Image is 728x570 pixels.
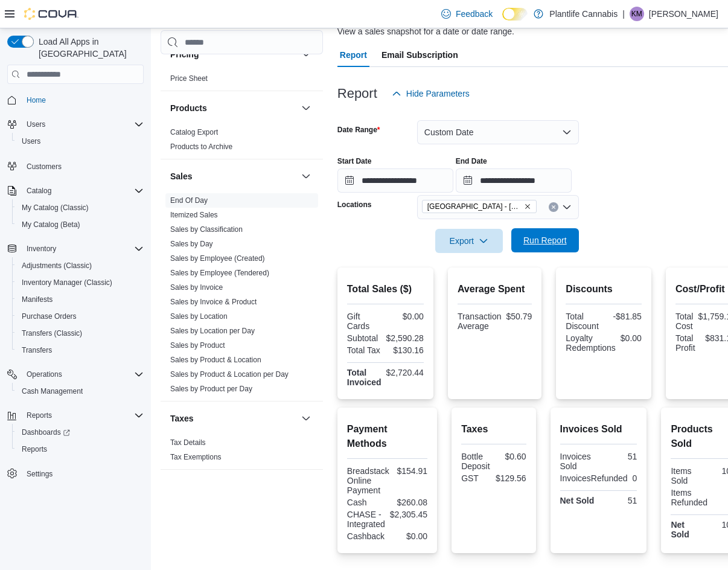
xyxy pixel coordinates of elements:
button: Sales [170,170,296,182]
span: My Catalog (Beta) [22,220,80,229]
nav: Complex example [7,86,144,514]
div: Breadstack Online Payment [347,466,389,495]
label: End Date [456,156,487,166]
span: Reports [27,411,52,420]
span: Users [22,117,144,132]
span: Inventory [27,244,56,254]
span: Purchase Orders [22,312,77,321]
span: Transfers [22,345,52,355]
span: Sales by Employee (Created) [170,254,265,263]
span: Operations [22,367,144,382]
span: Reports [22,444,47,454]
a: Sales by Product & Location [170,356,261,364]
a: Sales by Day [170,240,213,248]
div: Total Profit [675,333,700,353]
button: My Catalog (Classic) [12,199,148,216]
a: Sales by Location per Day [170,327,255,335]
h2: Payment Methods [347,422,427,451]
span: Sales by Day [170,239,213,249]
span: Dashboards [22,427,70,437]
div: Items Sold [671,466,701,485]
span: My Catalog (Beta) [17,217,144,232]
a: Sales by Invoice & Product [170,298,257,306]
a: Dashboards [12,424,148,441]
button: Cash Management [12,383,148,400]
div: $130.16 [388,345,424,355]
h2: Discounts [566,282,642,296]
span: Products to Archive [170,142,232,152]
span: My Catalog (Classic) [22,203,89,213]
span: [GEOGRAPHIC_DATA] - [GEOGRAPHIC_DATA] [427,200,522,213]
div: Products [161,125,323,159]
div: Items Refunded [671,488,707,507]
a: Customers [22,159,66,174]
h2: Invoices Sold [560,422,637,437]
input: Dark Mode [502,8,528,21]
a: Settings [22,467,57,481]
a: Home [22,93,51,107]
span: Sales by Product per Day [170,384,252,394]
span: Report [340,43,367,67]
label: Locations [337,200,372,210]
span: End Of Day [170,196,208,205]
div: $260.08 [389,498,427,507]
div: $0.00 [621,333,642,343]
div: $2,590.28 [386,333,424,343]
span: Manifests [22,295,53,304]
a: Reports [17,442,52,456]
button: Taxes [299,411,313,426]
div: Gift Cards [347,312,383,331]
p: [PERSON_NAME] [649,7,718,21]
span: Price Sheet [170,74,208,83]
a: Price Sheet [170,74,208,83]
span: Reports [22,408,144,423]
a: Manifests [17,292,57,307]
div: Cash [347,498,385,507]
span: Adjustments (Classic) [22,261,92,271]
span: Feedback [456,8,493,20]
div: InvoicesRefunded [560,473,628,483]
span: Hide Parameters [406,88,470,100]
strong: Total Invoiced [347,368,382,387]
h2: Average Spent [458,282,532,296]
span: Sales by Product [170,341,225,350]
button: Inventory [2,240,148,257]
span: Edmonton - South Common [422,200,537,213]
span: Home [27,95,46,105]
div: GST [461,473,491,483]
span: Dashboards [17,425,144,440]
label: Start Date [337,156,372,166]
span: Cash Management [17,384,144,399]
input: Press the down key to open a popover containing a calendar. [456,168,572,193]
span: Inventory [22,242,144,256]
a: Sales by Invoice [170,283,223,292]
button: Users [22,117,50,132]
button: Catalog [2,182,148,199]
button: Inventory Manager (Classic) [12,274,148,291]
a: Tax Exemptions [170,453,222,461]
div: Cashback [347,531,385,541]
strong: Net Sold [671,520,689,539]
span: Purchase Orders [17,309,144,324]
span: Settings [27,469,53,479]
span: Sales by Invoice [170,283,223,292]
button: Users [12,133,148,150]
span: My Catalog (Classic) [17,200,144,215]
div: $0.00 [388,312,424,321]
button: Run Report [511,228,579,252]
span: Catalog Export [170,127,218,137]
span: Sales by Location [170,312,228,321]
div: View a sales snapshot for a date or date range. [337,25,514,38]
span: Inventory Manager (Classic) [22,278,112,287]
a: Dashboards [17,425,75,440]
button: Hide Parameters [387,82,474,106]
span: KM [631,7,642,21]
h3: Sales [170,170,193,182]
a: Transfers [17,343,57,357]
span: Sales by Employee (Tendered) [170,268,269,278]
a: Products to Archive [170,142,232,151]
a: Feedback [436,2,497,26]
button: Sales [299,169,313,184]
a: Sales by Product & Location per Day [170,370,289,379]
span: Users [27,120,45,129]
